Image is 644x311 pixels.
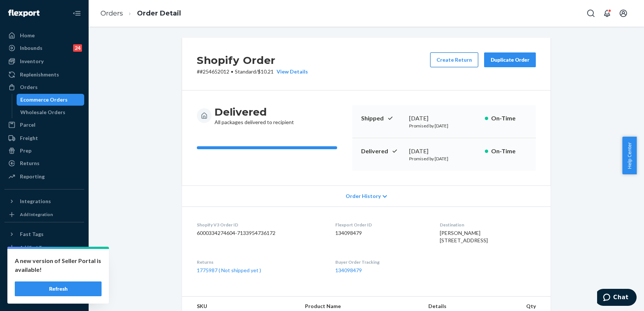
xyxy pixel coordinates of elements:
[4,55,84,67] a: Inventory
[4,195,84,207] button: Integrations
[440,222,536,228] dt: Destination
[484,52,536,67] button: Duplicate Order
[20,83,38,91] div: Orders
[20,244,47,250] div: Add Fast Tag
[4,132,84,144] a: Freight
[69,6,84,21] button: Close Navigation
[100,9,123,17] a: Orders
[361,114,403,123] p: Shipped
[95,3,187,24] ol: breadcrumbs
[137,9,181,17] a: Order Detail
[346,192,381,200] span: Order History
[215,105,294,119] h3: Delivered
[73,44,82,52] div: 24
[491,147,527,155] p: On-Time
[4,255,84,267] a: Settings
[197,259,323,265] dt: Returns
[20,173,45,180] div: Reporting
[409,147,479,155] div: [DATE]
[197,229,323,237] dd: 6000334274604-7133954736172
[4,42,84,54] a: Inbounds24
[4,210,84,219] a: Add Integration
[4,280,84,292] a: Help Center
[335,222,428,228] dt: Flexport Order ID
[231,68,233,75] span: •
[616,6,631,21] button: Open account menu
[440,230,488,243] span: [PERSON_NAME] [STREET_ADDRESS]
[335,229,428,237] dd: 134098479
[4,157,84,169] a: Returns
[4,30,84,41] a: Home
[409,114,479,123] div: [DATE]
[15,281,102,296] button: Refresh
[4,171,84,182] a: Reporting
[197,68,308,75] p: # #254652012 / $10.21
[20,230,44,238] div: Fast Tags
[20,58,44,65] div: Inventory
[197,222,323,228] dt: Shopify V3 Order ID
[409,155,479,162] p: Promised by [DATE]
[20,211,53,218] div: Add Integration
[197,52,308,68] h2: Shopify Order
[600,6,614,21] button: Open notifications
[20,198,51,205] div: Integrations
[597,289,637,307] iframe: Opens a widget where you can chat to one of our agents
[335,267,362,273] a: 134098479
[274,68,308,75] button: View Details
[4,69,84,81] a: Replenishments
[430,52,478,67] button: Create Return
[335,259,428,265] dt: Buyer Order Tracking
[197,267,261,273] a: 1775987 ( Not shipped yet )
[4,119,84,131] a: Parcel
[361,147,403,155] p: Delivered
[4,81,84,93] a: Orders
[491,114,527,123] p: On-Time
[622,137,637,174] button: Help Center
[20,109,65,116] div: Wholesale Orders
[235,68,256,75] span: Standard
[4,267,84,279] button: Talk to Support
[20,160,40,167] div: Returns
[4,145,84,157] a: Prep
[20,71,59,78] div: Replenishments
[17,94,85,106] a: Ecommerce Orders
[8,10,40,17] img: Flexport logo
[490,56,530,64] div: Duplicate Order
[20,32,35,39] div: Home
[409,123,479,129] p: Promised by [DATE]
[20,121,35,129] div: Parcel
[583,6,598,21] button: Open Search Box
[4,293,84,304] button: Give Feedback
[20,44,42,52] div: Inbounds
[20,134,38,142] div: Freight
[4,228,84,240] button: Fast Tags
[15,256,102,274] p: A new version of Seller Portal is available!
[20,96,68,103] div: Ecommerce Orders
[17,106,85,118] a: Wholesale Orders
[4,243,84,252] a: Add Fast Tag
[215,105,294,126] div: All packages delivered to recipient
[20,147,31,154] div: Prep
